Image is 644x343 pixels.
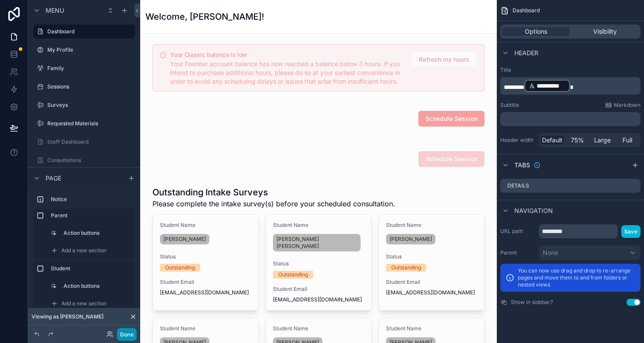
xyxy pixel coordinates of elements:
[500,137,535,144] label: Header width
[47,83,133,90] label: Sessions
[51,196,131,203] label: Notice
[33,98,135,112] a: Surveys
[51,265,131,272] label: Student
[33,80,135,94] a: Sessions
[500,112,640,126] div: scrollable content
[145,11,264,23] h1: Welcome, [PERSON_NAME]!
[47,102,133,109] label: Surveys
[117,328,137,341] button: Done
[33,25,135,39] a: Dashboard
[571,136,584,145] span: 75%
[614,102,640,109] span: Markdown
[539,245,640,260] button: None
[64,283,130,290] label: Action buttons
[500,77,640,95] div: scrollable content
[511,299,553,306] label: Show in sidebar?
[46,173,61,182] span: Page
[47,46,133,53] label: My Profile
[33,117,135,131] a: Requested Materials
[543,248,558,257] span: None
[623,136,632,145] span: Full
[61,247,106,254] span: Add a new section
[64,230,130,237] label: Action buttons
[514,161,530,170] span: Tabs
[28,188,140,325] div: scrollable content
[621,225,640,238] button: Save
[500,102,519,109] label: Subtitle
[514,206,553,215] span: Navigation
[47,120,133,127] label: Requested Materials
[593,27,617,36] span: Visibility
[51,212,131,219] label: Parent
[33,43,135,57] a: My Profile
[33,135,135,149] a: Staff Dashboard
[513,7,540,14] span: Dashboard
[525,27,547,36] span: Options
[542,136,563,145] span: Default
[47,28,130,35] label: Dashboard
[605,102,640,109] a: Markdown
[47,65,133,72] label: Family
[594,136,611,145] span: Large
[500,228,535,235] label: URL path
[518,267,635,288] p: You can now use drag and drop to re-arrange pages and move them to and from folders or nested views
[61,300,106,307] span: Add a new section
[514,49,538,57] span: Header
[507,182,529,189] label: Details
[500,249,535,256] label: Parent
[33,61,135,75] a: Family
[500,67,640,74] label: Title
[33,153,135,167] a: Consultations
[46,6,64,15] span: Menu
[32,313,103,320] span: Viewing as [PERSON_NAME]
[47,157,133,164] label: Consultations
[47,138,133,145] label: Staff Dashboard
